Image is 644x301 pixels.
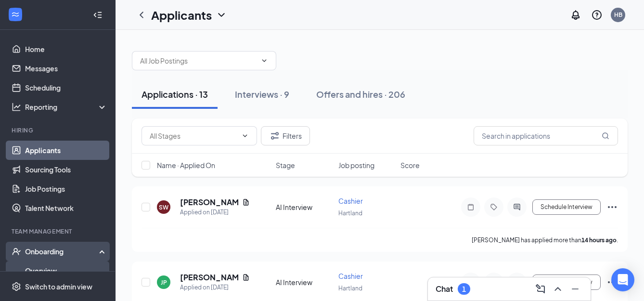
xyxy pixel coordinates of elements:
[338,196,363,205] span: Cashier
[552,283,564,295] svg: ChevronUp
[161,278,167,287] div: JP
[511,203,523,211] svg: ActiveChat
[25,198,107,218] a: Talent Network
[535,283,546,295] svg: ComposeMessage
[140,55,257,66] input: All Job Postings
[488,203,500,211] svg: Tag
[567,281,583,297] button: Minimize
[25,39,107,59] a: Home
[242,274,250,281] svg: Document
[532,199,601,215] button: Schedule Interview
[150,131,237,141] input: All Stages
[261,126,310,145] button: Filter Filters
[25,141,107,160] a: Applicants
[159,203,168,211] div: SW
[276,202,333,212] div: AI Interview
[93,10,103,20] svg: Collapse
[338,160,374,170] span: Job posting
[180,197,238,208] h5: [PERSON_NAME]
[269,130,281,142] svg: Filter
[436,284,453,294] h3: Chat
[465,203,477,211] svg: Note
[25,59,107,78] a: Messages
[472,236,618,244] p: [PERSON_NAME] has applied more than .
[400,160,420,170] span: Score
[260,57,268,65] svg: ChevronDown
[606,276,618,288] svg: Ellipses
[569,283,581,295] svg: Minimize
[276,277,333,287] div: AI Interview
[25,247,99,256] div: Onboarding
[241,132,249,140] svg: ChevronDown
[606,201,618,213] svg: Ellipses
[550,281,566,297] button: ChevronUp
[12,227,105,236] div: Team Management
[12,102,21,112] svg: Analysis
[462,285,466,293] div: 1
[614,11,622,19] div: HB
[532,275,601,290] button: Schedule Interview
[25,78,107,97] a: Scheduling
[12,282,21,291] svg: Settings
[602,132,609,140] svg: MagnifyingGlass
[12,126,105,134] div: Hiring
[316,88,405,100] div: Offers and hires · 206
[338,272,363,280] span: Cashier
[180,208,250,217] div: Applied on [DATE]
[180,283,250,292] div: Applied on [DATE]
[25,160,107,179] a: Sourcing Tools
[136,9,147,21] svg: ChevronLeft
[338,209,362,217] span: Hartland
[474,126,618,145] input: Search in applications
[611,268,634,291] div: Open Intercom Messenger
[276,160,295,170] span: Stage
[533,281,548,297] button: ComposeMessage
[180,272,238,283] h5: [PERSON_NAME]
[216,9,227,21] svg: ChevronDown
[235,88,289,100] div: Interviews · 9
[142,88,208,100] div: Applications · 13
[151,7,212,23] h1: Applicants
[581,236,617,244] b: 14 hours ago
[157,160,215,170] span: Name · Applied On
[338,285,362,292] span: Hartland
[25,179,107,198] a: Job Postings
[11,10,20,19] svg: WorkstreamLogo
[591,9,603,21] svg: QuestionInfo
[25,282,92,291] div: Switch to admin view
[25,261,107,280] a: Overview
[570,9,581,21] svg: Notifications
[12,247,21,256] svg: UserCheck
[242,198,250,206] svg: Document
[25,102,108,112] div: Reporting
